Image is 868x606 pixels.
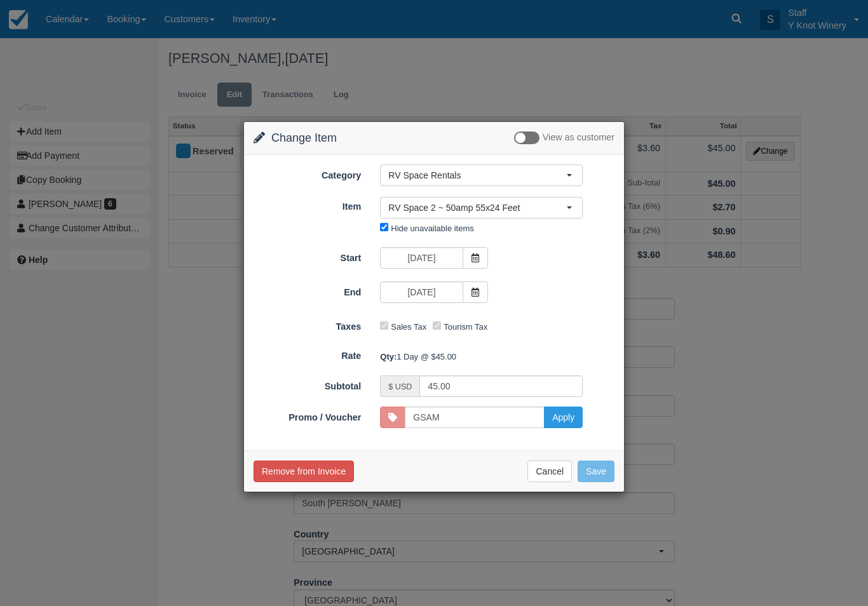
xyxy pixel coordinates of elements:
label: Sales Tax [391,322,426,332]
span: View as customer [543,133,614,143]
label: Rate [244,345,370,363]
span: Change Item [271,131,337,144]
label: Tourism Tax [444,322,487,332]
button: RV Space 2 ~ 50amp 55x24 Feet [380,197,583,219]
span: RV Space 2 ~ 50amp 55x24 Feet [388,201,566,214]
div: 1 Day @ $45.00 [370,346,624,367]
label: Start [244,247,370,265]
button: Cancel [527,461,572,482]
strong: Qty [380,352,397,361]
label: Hide unavailable items [391,224,473,233]
small: $ USD [388,382,412,391]
button: RV Space Rentals [380,165,583,186]
button: Remove from Invoice [254,461,354,482]
span: RV Space Rentals [388,169,566,182]
label: Item [244,196,370,213]
label: Taxes [244,316,370,333]
label: Subtotal [244,375,370,393]
label: Category [244,165,370,182]
label: Promo / Voucher [244,407,370,424]
label: End [244,281,370,299]
button: Apply [544,407,583,428]
button: Save [578,461,614,482]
